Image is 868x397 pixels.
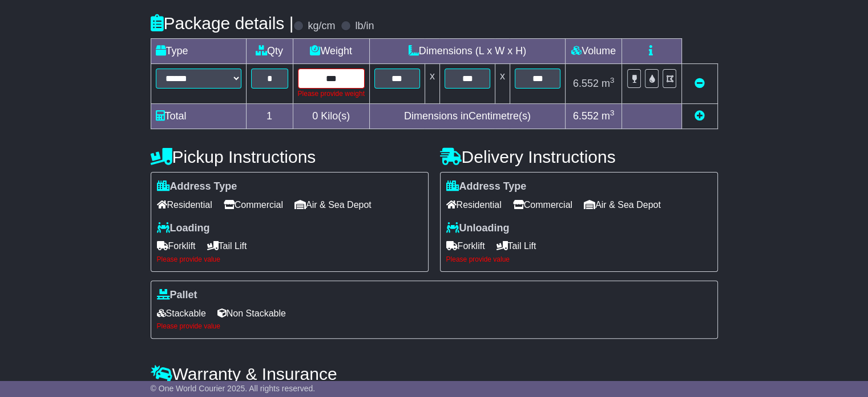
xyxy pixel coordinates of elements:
[298,89,365,99] div: Please provide weight
[293,39,369,64] td: Weight
[513,196,572,214] span: Commercial
[695,110,705,122] a: Add new item
[157,322,712,330] div: Please provide value
[151,39,246,64] td: Type
[246,104,293,129] td: 1
[446,237,485,255] span: Forklift
[610,109,615,117] sup: 3
[294,196,372,214] span: Air & Sea Depot
[224,196,283,214] span: Commercial
[207,237,247,255] span: Tail Lift
[151,14,294,33] h4: Package details |
[217,304,286,322] span: Non Stackable
[312,110,318,122] span: 0
[440,147,718,166] h4: Delivery Instructions
[573,78,599,89] span: 6.552
[369,39,565,64] td: Dimensions (L x W x H)
[573,110,599,122] span: 6.552
[496,237,536,255] span: Tail Lift
[157,255,422,263] div: Please provide value
[157,181,237,193] label: Address Type
[355,20,374,33] label: lb/in
[565,39,622,64] td: Volume
[446,255,712,263] div: Please provide value
[446,222,510,235] label: Unloading
[308,20,335,33] label: kg/cm
[446,196,502,214] span: Residential
[425,64,439,104] td: x
[601,110,615,122] span: m
[695,78,705,89] a: Remove this item
[157,196,212,214] span: Residential
[157,304,206,322] span: Stackable
[157,289,197,302] label: Pallet
[584,196,661,214] span: Air & Sea Depot
[601,78,615,89] span: m
[151,104,246,129] td: Total
[157,222,210,235] label: Loading
[246,39,293,64] td: Qty
[157,237,196,255] span: Forklift
[610,76,615,85] sup: 3
[151,147,429,166] h4: Pickup Instructions
[369,104,565,129] td: Dimensions in Centimetre(s)
[151,384,316,393] span: © One World Courier 2025. All rights reserved.
[495,64,510,104] td: x
[446,181,527,193] label: Address Type
[151,364,718,383] h4: Warranty & Insurance
[293,104,369,129] td: Kilo(s)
